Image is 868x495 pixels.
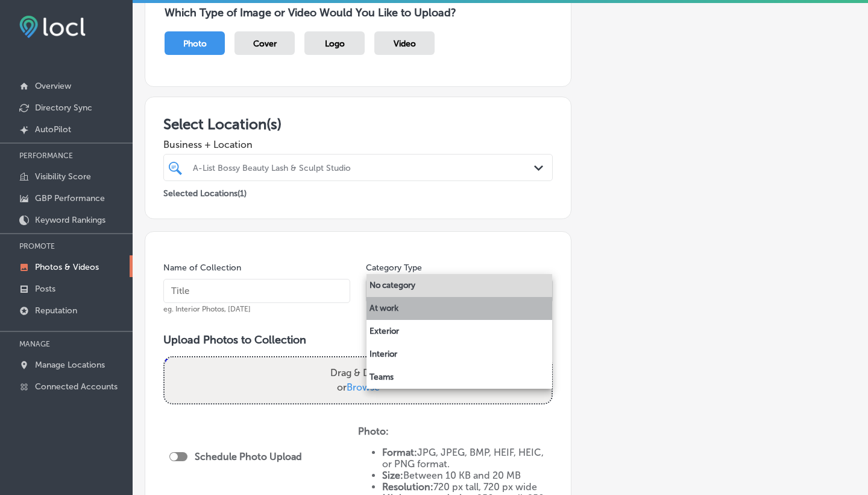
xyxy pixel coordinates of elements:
[35,215,105,225] p: Keyword Rankings
[366,320,552,343] li: Exterior
[35,171,91,182] p: Visibility Score
[19,16,86,38] img: fda3e92497d09a02dc62c9cd864e3231.png
[35,124,71,135] p: AutoPilot
[35,262,99,272] p: Photos & Videos
[35,305,77,316] p: Reputation
[366,297,552,320] li: At work
[35,103,92,113] p: Directory Sync
[35,382,118,392] p: Connected Accounts
[366,274,552,297] li: No category
[35,81,71,91] p: Overview
[35,360,105,370] p: Manage Locations
[35,284,55,294] p: Posts
[366,366,552,389] li: Teams
[366,343,552,366] li: Interior
[35,193,105,203] p: GBP Performance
